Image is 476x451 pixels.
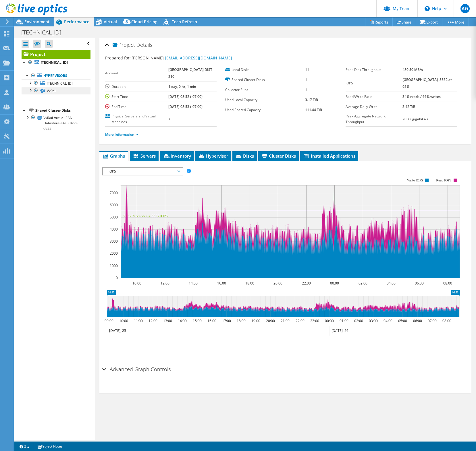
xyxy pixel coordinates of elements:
[134,318,143,323] text: 11:00
[22,72,90,80] a: Hypervisors
[425,6,430,11] svg: \n
[136,41,152,48] span: Details
[407,178,423,182] text: Write IOPS
[132,55,232,61] span: [PERSON_NAME],
[416,18,442,26] a: Export
[443,281,452,286] text: 08:00
[47,81,73,86] span: [TECHNICAL_ID]
[161,281,169,286] text: 12:00
[22,87,90,94] a: VxRail
[113,42,135,48] span: Project
[402,94,441,99] b: 34% reads / 66% writes
[22,50,90,59] a: Project
[105,55,131,61] label: Prepared for:
[359,281,367,286] text: 02:00
[273,281,282,286] text: 20:00
[442,18,469,26] a: More
[102,153,125,159] span: Graphs
[217,281,226,286] text: 16:00
[237,318,246,323] text: 18:00
[110,202,118,207] text: 6000
[168,94,203,99] b: [DATE] 08:52 (-07:00)
[346,113,403,125] label: Peak Aggregate Network Throughput
[124,214,168,218] text: 95th Percentile = 5532 IOPS
[168,117,170,121] b: 7
[428,318,437,323] text: 07:00
[105,94,168,100] label: Start Time
[245,281,254,286] text: 18:00
[402,77,452,89] b: [GEOGRAPHIC_DATA], 5532 at 95%
[384,318,392,323] text: 04:00
[64,19,89,24] span: Performance
[16,443,33,450] a: 2
[105,84,168,90] label: Duration
[116,275,118,280] text: 0
[105,318,113,323] text: 09:00
[225,77,305,83] label: Shared Cluster Disks
[133,153,156,159] span: Servers
[415,281,424,286] text: 06:00
[193,318,202,323] text: 15:00
[110,251,118,256] text: 2000
[222,318,231,323] text: 17:00
[105,113,168,125] label: Physical Servers and Virtual Machines
[110,190,118,195] text: 7000
[266,318,275,323] text: 20:00
[131,19,157,24] span: Cloud Pricing
[168,84,196,89] b: 1 day, 0 hr, 1 min
[132,281,141,286] text: 10:00
[325,318,334,323] text: 00:00
[110,239,118,244] text: 3000
[106,168,180,175] span: IOPS
[413,318,422,323] text: 06:00
[235,153,254,159] span: Disks
[207,318,216,323] text: 16:00
[110,227,118,232] text: 4000
[105,70,168,76] label: Account
[346,80,403,86] label: IOPS
[168,67,212,79] b: [GEOGRAPHIC_DATA] DIST 210
[281,318,290,323] text: 21:00
[402,67,423,72] b: 480.50 MB/s
[225,87,305,93] label: Collector Runs
[387,281,396,286] text: 04:00
[392,18,416,26] a: Share
[369,318,378,323] text: 03:00
[225,67,305,73] label: Local Disks
[163,153,191,159] span: Inventory
[346,104,403,110] label: Average Daily Write
[305,97,318,102] b: 3.17 TiB
[110,215,118,220] text: 5000
[22,80,90,87] a: [TECHNICAL_ID]
[47,88,56,93] span: VxRail
[189,281,198,286] text: 14:00
[303,153,355,159] span: Installed Applications
[163,318,172,323] text: 13:00
[305,107,322,112] b: 111.44 TiB
[178,318,187,323] text: 14:00
[35,107,90,114] div: Shared Cluster Disks
[172,19,197,24] span: Tech Refresh
[105,104,168,110] label: End Time
[198,153,228,159] span: Hypervisor
[24,19,50,24] span: Environment
[110,263,118,268] text: 1000
[398,318,407,323] text: 05:00
[165,55,232,61] a: [EMAIL_ADDRESS][DOMAIN_NAME]
[402,104,415,109] b: 3.42 TiB
[296,318,305,323] text: 22:00
[436,178,452,182] text: Read IOPS
[305,67,309,72] b: 11
[225,107,305,113] label: Used Shared Capacity
[102,363,171,375] h2: Advanced Graph Controls
[22,59,90,66] a: [TECHNICAL_ID]
[330,281,339,286] text: 00:00
[22,114,90,132] a: VxRail-Virtual-SAN-Datastore-e4a304cd-d833
[302,281,311,286] text: 22:00
[346,94,403,100] label: Read/Write Ratio
[305,77,307,82] b: 1
[460,4,470,13] span: AG
[340,318,348,323] text: 01:00
[305,87,307,92] b: 1
[19,29,70,36] h1: [TECHNICAL_ID]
